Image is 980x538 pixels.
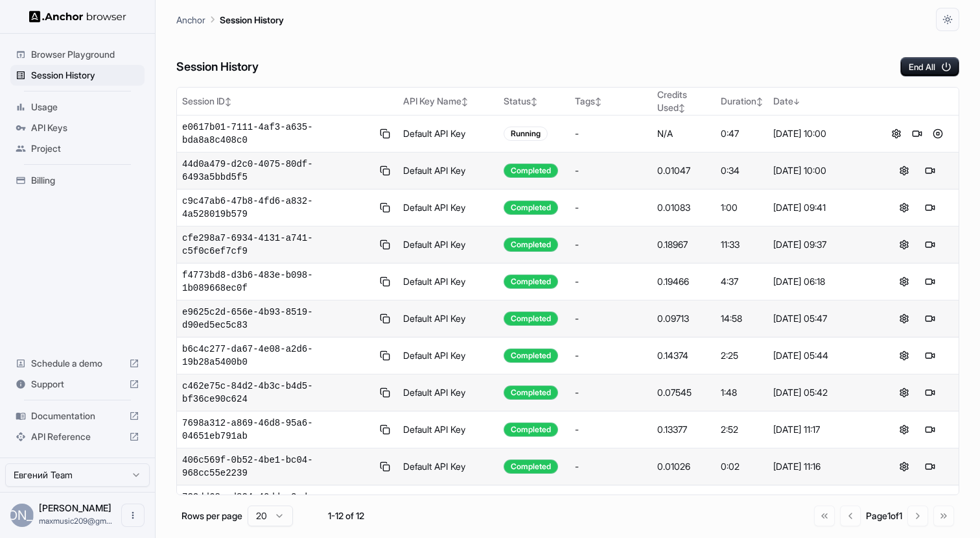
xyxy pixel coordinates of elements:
div: 11:33 [721,238,763,251]
nav: breadcrumb [176,12,284,27]
div: - [575,164,647,177]
span: Session History [31,69,139,82]
div: 0.18967 [657,238,711,251]
span: ↕ [595,97,601,106]
div: [DATE] 05:47 [773,312,870,325]
div: 0:47 [721,127,763,140]
span: ↕ [531,97,537,106]
span: Project [31,142,139,155]
p: Rows per page [181,509,242,522]
span: 44d0a479-d2c0-4075-80df-6493a5bbd5f5 [182,158,373,184]
div: Billing [10,170,145,191]
div: Completed [504,385,558,400]
div: Status [504,95,565,108]
td: Default API Key [398,116,499,153]
div: 1-12 of 12 [314,509,379,522]
div: Completed [504,201,558,215]
div: API Keys [10,117,145,138]
span: c462e75c-84d2-4b3c-b4d5-bf36ce90c624 [182,380,373,406]
td: Default API Key [398,485,499,522]
span: ↕ [679,103,685,113]
span: Support [31,378,124,391]
div: Completed [504,459,558,474]
div: 4:37 [721,275,763,288]
span: e9625c2d-656e-4b93-8519-d90ed5ec5c83 [182,306,373,332]
div: - [575,201,647,214]
span: 7698a312-a869-46d8-95a6-04651eb791ab [182,417,373,443]
div: - [575,275,647,288]
div: 1:48 [721,386,763,399]
div: Session History [10,65,145,86]
div: Session ID [182,95,393,108]
div: 0.01026 [657,460,711,473]
div: Completed [504,348,558,363]
span: ↓ [793,97,800,106]
div: - [575,460,647,473]
p: Anchor [176,13,205,27]
button: Open menu [121,504,145,527]
td: Default API Key [398,300,499,337]
div: [DATE] 05:44 [773,349,870,362]
div: 2:52 [721,423,763,436]
div: [DATE] 06:18 [773,275,870,288]
div: [PERSON_NAME] [10,504,34,527]
div: 0.19466 [657,275,711,288]
div: - [575,386,647,399]
div: Completed [504,275,558,289]
span: ↕ [225,97,231,106]
div: 1:00 [721,201,763,214]
span: Billing [31,174,139,187]
div: N/A [657,127,711,140]
span: Documentation [31,410,124,422]
div: - [575,349,647,362]
span: ↕ [461,97,468,106]
button: End All [900,57,959,77]
div: [DATE] 05:42 [773,386,870,399]
div: - [575,423,647,436]
div: Page 1 of 1 [866,509,902,522]
div: [DATE] 11:16 [773,460,870,473]
span: maxmusic209@gmail.com [39,516,112,526]
span: Browser Playground [31,48,139,61]
span: c9c47ab6-47b8-4fd6-a832-4a528019b579 [182,195,373,221]
div: API Key Name [403,95,494,108]
span: API Reference [31,430,124,443]
h6: Session History [176,58,259,77]
div: - [575,238,647,251]
td: Default API Key [398,190,499,226]
div: Completed [504,312,558,326]
td: Default API Key [398,263,499,300]
span: Schedule a demo [31,357,124,370]
td: Default API Key [398,411,499,448]
div: Completed [504,238,558,252]
div: Support [10,374,145,395]
div: - [575,127,647,140]
span: e0617b01-7111-4af3-a635-bda8a8c408c0 [182,121,373,147]
div: 0:02 [721,460,763,473]
div: [DATE] 09:41 [773,201,870,214]
div: Browser Playground [10,44,145,65]
div: [DATE] 10:00 [773,127,870,140]
span: 406c569f-0b52-4be1-bc04-968cc55e2239 [182,454,373,480]
div: Credits Used [657,88,711,114]
p: Session History [220,13,284,27]
div: Usage [10,97,145,117]
div: 0.07545 [657,386,711,399]
td: Default API Key [398,374,499,411]
div: Completed [504,422,558,437]
div: 0.13377 [657,423,711,436]
span: ↕ [756,97,763,106]
div: - [575,312,647,325]
td: Default API Key [398,337,499,374]
div: API Reference [10,426,145,447]
td: Default API Key [398,226,499,263]
td: Default API Key [398,153,499,190]
span: Евгений [39,502,111,513]
div: Completed [504,164,558,178]
div: 2:25 [721,349,763,362]
span: b6c4c277-da67-4e08-a2d6-19b28a5400b0 [182,343,373,369]
span: Usage [31,101,139,114]
div: Project [10,138,145,159]
div: 0.09713 [657,312,711,325]
td: Default API Key [398,448,499,485]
